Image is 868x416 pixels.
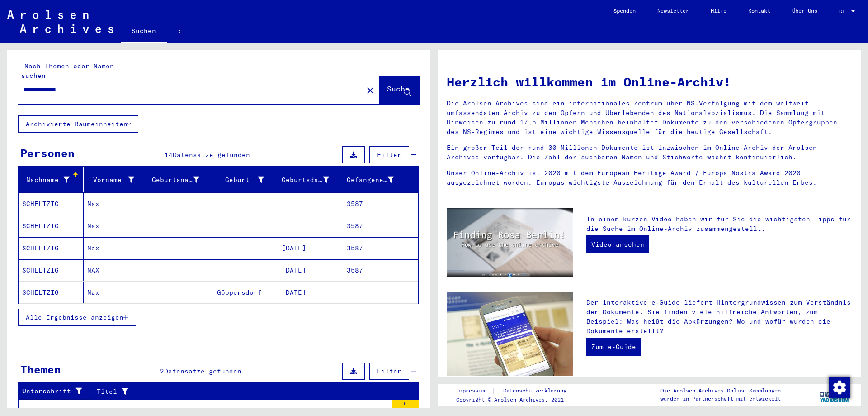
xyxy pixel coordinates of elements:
font: MAX [87,266,99,274]
button: Archivierte Baumeinheiten [18,115,138,133]
div: Titel [97,384,408,399]
div: Unterschrift [22,384,93,399]
font: Copyright © Arolsen Archives, 2021 [456,396,564,403]
font: Datenschutzerklärung [503,387,566,394]
font: Geburtsname [152,176,197,184]
mat-icon: close [365,85,376,96]
font: Kontakt [748,7,770,14]
font: SCHELTZIG [22,222,59,230]
img: eguide.jpg [447,292,573,376]
button: Filter [369,146,409,163]
font: Archivierte Baumeinheiten [26,120,127,128]
button: Alle Ergebnisse anzeigen [18,309,136,326]
font: Nachname [26,176,59,184]
div: Geburt [217,172,278,187]
font: Herzlich willkommen im Online-Archiv! [447,74,731,90]
img: video.jpg [447,208,573,277]
font: [DATE] [282,288,306,296]
font: 3587 [347,200,363,208]
font: Ein großer Teil der rund 30 Millionen Dokumente ist inzwischen im Online-Archiv der Arolsen Archi... [447,143,817,161]
font: [DATE] [282,266,306,274]
font: Filter [377,367,401,375]
font: Geburt [225,176,250,184]
font: SCHELTZIG [22,288,59,296]
font: Video ansehen [591,240,644,249]
font: Max [87,222,99,230]
font: Nach Themen oder Namen suchen [21,62,114,80]
font: Datensätze gefunden [164,367,241,375]
button: Suche [379,76,419,104]
font: Vorname [93,176,122,184]
font: Titel [97,387,117,396]
font: Filter [377,151,401,159]
font: Personen [20,146,75,160]
font: 14 [165,151,173,159]
font: Spenden [613,7,636,14]
div: Geburtsname [152,172,213,187]
img: Arolsen_neg.svg [7,10,113,33]
font: Unterschrift [22,387,71,395]
font: Suche [387,84,410,93]
a: Datenschutzerklärung [496,386,577,396]
font: Alle Ergebnisse anzeigen [26,313,123,321]
font: DE [839,8,845,14]
font: Max [87,244,99,252]
mat-header-cell: Nachname [19,167,84,192]
a: Video ansehen [586,235,649,253]
font: SCHELTZIG [22,266,59,274]
font: Göppersdorf [217,288,262,296]
font: 3587 [347,244,363,252]
font: Unser Online-Archiv ist 2020 mit dem European Heritage Award / Europa Nostra Award 2020 ausgezeic... [447,169,817,186]
mat-header-cell: Gefangener # [343,167,419,192]
button: Filter [369,363,409,380]
div: Nachname [22,172,83,187]
font: SCHELTZIG [22,200,59,208]
font: [DATE] [282,244,306,252]
font: Max [87,200,99,208]
font: Die Arolsen Archives sind ein internationales Zentrum über NS-Verfolgung mit dem weltweit umfasse... [447,99,837,136]
font: Über Uns [792,7,817,14]
div: Geburtsdatum [282,172,343,187]
font: | [492,387,496,395]
font: Suchen [132,27,156,35]
font: Newsletter [657,7,689,14]
a: : [167,20,193,42]
a: Zum e-Guide [586,338,641,356]
font: 3587 [347,222,363,230]
div: Vorname [87,172,148,187]
font: Datensätze gefunden [173,151,250,159]
font: Die Arolsen Archives Online-Sammlungen [660,387,781,394]
mat-header-cell: Geburtsname [148,167,213,192]
font: Zum e-Guide [591,343,636,351]
font: Impressum [456,387,485,394]
a: Impressum [456,386,492,396]
font: Der interaktive e-Guide liefert Hintergrundwissen zum Verständnis der Dokumente. Sie finden viele... [586,298,851,335]
div: Zustimmung ändern [828,376,850,398]
font: SCHELTZIG [22,244,59,252]
font: Geburtsdatum [282,176,330,184]
font: In einem kurzen Video haben wir für Sie die wichtigsten Tipps für die Suche im Online-Archiv zusa... [586,215,851,233]
font: 5 [404,401,406,406]
a: Suchen [121,20,167,43]
font: : [178,27,182,35]
font: Hilfe [711,7,726,14]
font: Themen [20,363,61,376]
font: Max [87,288,99,296]
mat-header-cell: Geburtsdatum [278,167,343,192]
div: Gefangener # [347,172,408,187]
img: Zustimmung ändern [829,377,850,398]
font: wurden in Partnerschaft mit entwickelt [660,395,781,402]
font: 2 [160,367,164,375]
img: yv_logo.png [818,383,852,406]
font: 3587 [347,266,363,274]
button: Klar [361,81,379,99]
font: Gefangener # [347,176,396,184]
mat-header-cell: Geburt [213,167,278,192]
mat-header-cell: Vorname [84,167,149,192]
